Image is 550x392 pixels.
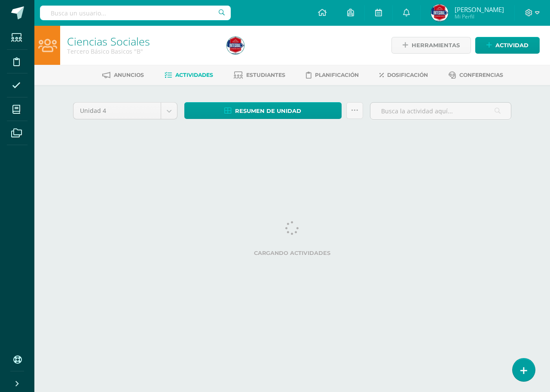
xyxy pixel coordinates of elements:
span: Unidad 4 [80,103,154,119]
a: Anuncios [102,68,144,82]
img: 9479b67508c872087c746233754dda3e.png [227,37,244,54]
span: Estudiantes [246,72,285,78]
a: Conferencias [449,68,503,82]
div: Tercero Básico Basicos 'B' [67,47,217,55]
a: Resumen de unidad [184,102,342,119]
a: Ciencias Sociales [67,34,150,49]
a: Planificación [306,68,359,82]
img: 9479b67508c872087c746233754dda3e.png [431,4,448,21]
span: Herramientas [412,37,460,53]
span: Dosificación [387,72,428,78]
input: Busca la actividad aquí... [370,103,511,119]
span: Resumen de unidad [235,103,301,119]
input: Busca un usuario... [40,6,231,20]
span: Actividades [175,72,213,78]
a: Estudiantes [234,68,285,82]
span: Mi Perfil [455,13,504,20]
span: Conferencias [459,72,503,78]
span: Planificación [315,72,359,78]
span: Actividad [495,37,529,53]
a: Dosificación [379,68,428,82]
a: Unidad 4 [73,103,177,119]
a: Actividad [475,37,540,54]
label: Cargando actividades [73,250,511,256]
h1: Ciencias Sociales [67,35,217,47]
span: Anuncios [114,72,144,78]
span: [PERSON_NAME] [455,5,504,14]
a: Actividades [165,68,213,82]
a: Herramientas [391,37,471,54]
